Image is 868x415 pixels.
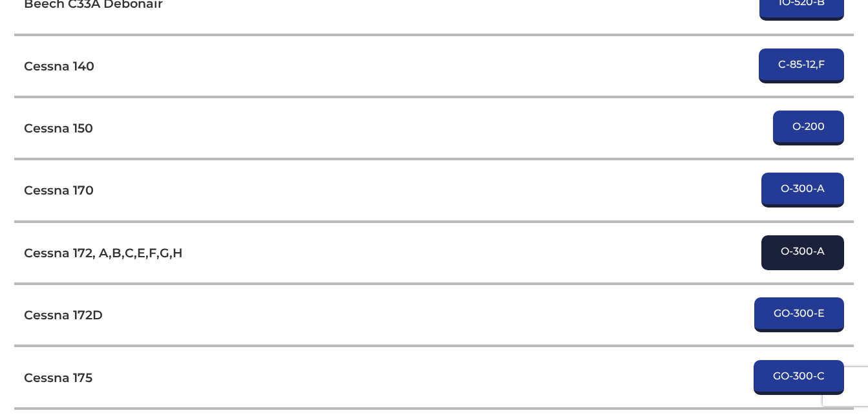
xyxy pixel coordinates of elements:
[24,182,94,198] h3: Cessna 170
[24,245,183,261] h3: Cessna 172, A,B,C,E,F,G,H
[761,173,844,207] a: O-300-A
[24,58,94,74] h3: Cessna 140
[24,307,103,323] h3: Cessna 172D
[24,120,93,136] h3: Cessna 150
[761,235,844,270] a: O-300-A
[754,297,844,332] a: GO-300-E
[24,370,92,385] h3: Cessna 175
[773,111,844,145] a: O-200
[759,48,844,83] a: C-85-12,F
[754,360,844,395] a: GO-300-C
